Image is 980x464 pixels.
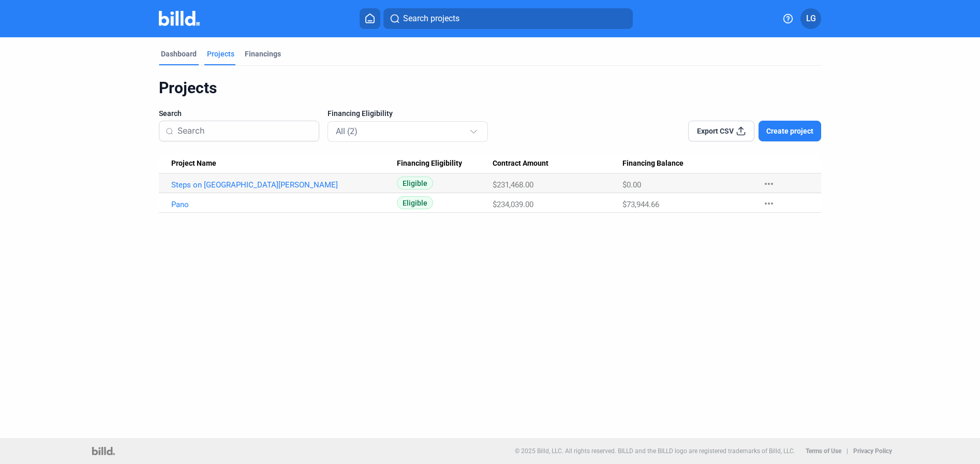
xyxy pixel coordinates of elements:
[763,197,775,210] mat-icon: more_horiz
[622,159,752,168] div: Financing Balance
[622,180,641,190] span: $0.00
[171,180,397,190] a: Steps on [GEOGRAPHIC_DATA][PERSON_NAME]
[853,447,892,455] b: Privacy Policy
[763,178,775,190] mat-icon: more_horiz
[336,126,358,136] mat-select-trigger: All (2)
[800,8,821,29] button: LG
[622,200,659,209] span: $73,944.66
[847,447,848,455] p: |
[806,12,816,25] span: LG
[397,177,433,190] span: Eligible
[493,159,548,168] span: Contract Amount
[759,121,821,141] button: Create project
[171,200,397,209] a: Pano
[622,159,684,168] span: Financing Balance
[328,108,393,119] span: Financing Eligibility
[177,120,313,142] input: Search
[161,49,197,59] div: Dashboard
[159,11,200,26] img: Billd Company Logo
[697,126,734,136] span: Export CSV
[383,8,633,29] button: Search projects
[766,126,813,136] span: Create project
[493,159,622,168] div: Contract Amount
[245,49,281,59] div: Financings
[403,12,459,25] span: Search projects
[806,447,841,455] b: Terms of Use
[397,159,462,168] span: Financing Eligibility
[171,159,397,168] div: Project Name
[493,200,533,209] span: $234,039.00
[493,180,533,190] span: $231,468.00
[688,121,754,141] button: Export CSV
[207,49,234,59] div: Projects
[159,108,182,119] span: Search
[171,159,216,168] span: Project Name
[397,159,493,168] div: Financing Eligibility
[159,78,821,98] div: Projects
[397,196,433,209] span: Eligible
[92,447,114,455] img: logo
[515,447,795,455] p: © 2025 Billd, LLC. All rights reserved. BILLD and the BILLD logo are registered trademarks of Bil...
